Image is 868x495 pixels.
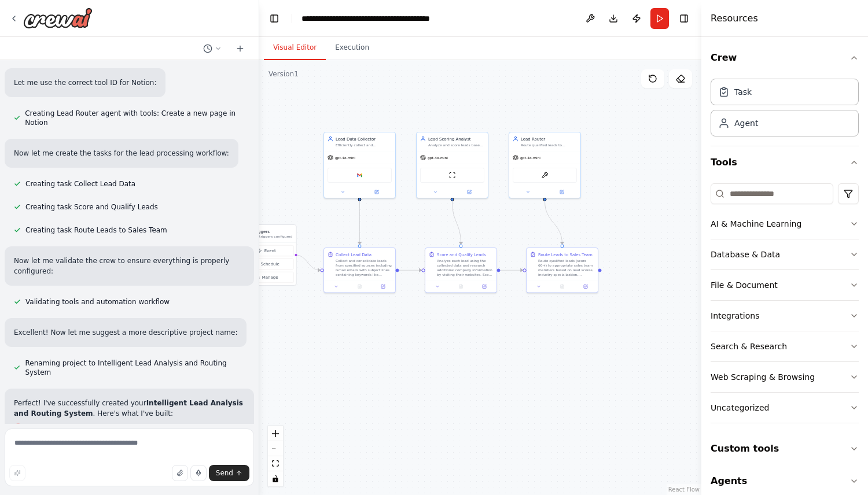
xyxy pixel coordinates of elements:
[550,283,574,290] button: No output available
[437,258,493,277] div: Analyze each lead using the collected data and research additional company information by visitin...
[711,42,859,74] button: Crew
[501,267,523,273] g: Edge from 2b1a13d2-91e8-4158-84bc-ba90e1d655e8 to f123f4c5-9d36-4dc9-97da-67718c761e9f
[711,279,778,291] div: File & Document
[336,143,392,147] div: Efficiently collect and consolidate lead data from multiple sources including website forms, Gmai...
[711,218,801,230] div: AI & Machine Learning
[373,283,393,290] button: Open in side panel
[526,247,598,293] div: Route Leads to Sales TeamRoute qualified leads (score 60+) to appropriate sales team members base...
[23,8,93,28] img: Logo
[237,224,296,286] div: TriggersNo triggers configuredEventScheduleManage
[326,36,378,60] button: Execution
[14,327,237,338] p: Excellent! Now let me suggest a more descriptive project name:
[23,423,107,431] strong: Automation Overview
[425,247,497,293] div: Score and Qualify LeadsAnalyze each lead using the collected data and research additional company...
[546,189,579,195] button: Open in side panel
[25,359,245,377] span: Renaming project to Intelligent Lead Analysis and Routing System
[240,245,293,256] button: Event
[542,201,565,245] g: Edge from 3710da5a-3d55-437c-a9a9-b8c8f8b9ba1e to f123f4c5-9d36-4dc9-97da-67718c761e9f
[711,249,780,260] div: Database & Data
[209,465,249,481] button: Send
[428,143,484,147] div: Analyze and score leads based on company size, industry fit, and engagement level. Research compa...
[711,310,759,322] div: Integrations
[711,179,859,433] div: Tools
[253,228,292,234] h3: Triggers
[521,143,577,147] div: Route qualified leads to appropriate sales team members based on lead scores, territory, industry...
[14,398,245,419] p: Perfect! I've successfully created your . Here's what I've built:
[336,252,372,257] div: Collect Lead Data
[323,132,396,198] div: Lead Data CollectorEfficiently collect and consolidate lead data from multiple sources including ...
[711,362,859,392] button: Web Scraping & Browsing
[437,252,486,257] div: Score and Qualify Leads
[347,283,372,290] button: No output available
[449,172,456,179] img: ScrapeWebsiteTool
[521,136,577,142] div: Lead Router
[261,261,279,267] span: Schedule
[216,468,233,478] span: Send
[538,258,594,277] div: Route qualified leads (score 60+) to appropriate sales team members based on lead scores, industr...
[576,283,595,290] button: Open in side panel
[296,252,321,273] g: Edge from triggers to ce8fc28c-bc60-42de-bbc7-8c42658917c9
[269,69,299,79] div: Version 1
[336,136,392,142] div: Lead Data Collector
[711,270,859,300] button: File & Document
[453,189,486,195] button: Open in side panel
[711,209,859,239] button: AI & Machine Learning
[14,77,156,88] p: Let me use the correct tool ID for Notion:
[198,42,226,56] button: Switch to previous chat
[361,189,393,195] button: Open in side panel
[711,341,787,352] div: Search & Research
[734,117,758,129] div: Agent
[25,109,245,127] span: Creating Lead Router agent with tools: Create a new page in Notion
[240,272,293,283] button: Manage
[172,465,188,481] button: Upload files
[264,248,276,254] span: Event
[450,201,464,245] g: Edge from 595aab4f-8c2e-4473-a088-a0026e0238b8 to 2b1a13d2-91e8-4158-84bc-ba90e1d655e8
[538,252,593,257] div: Route Leads to Sales Team
[711,239,859,269] button: Database & Data
[25,179,135,189] span: Creating task Collect Lead Data
[711,301,859,331] button: Integrations
[668,486,700,493] a: React Flow attribution
[711,146,859,179] button: Tools
[711,371,815,383] div: Web Scraping & Browsing
[428,156,448,160] span: gpt-4o-mini
[734,86,752,98] div: Task
[399,267,422,273] g: Edge from ce8fc28c-bc60-42de-bbc7-8c42658917c9 to 2b1a13d2-91e8-4158-84bc-ba90e1d655e8
[711,74,859,146] div: Crew
[356,172,363,179] img: Google gmail
[301,13,432,24] nav: breadcrumb
[268,471,283,486] button: toggle interactivity
[14,148,229,158] p: Now let me create the tasks for the lead processing workflow:
[711,331,859,361] button: Search & Research
[262,275,278,280] span: Manage
[542,172,549,179] img: Notion MCP Server
[509,132,581,198] div: Lead RouterRoute qualified leads to appropriate sales team members based on lead scores, territor...
[475,283,494,290] button: Open in side panel
[323,247,396,293] div: Collect Lead DataCollect and consolidate leads from specified sources including Gmail emails with...
[190,465,207,481] button: Click to speak your automation idea
[25,226,167,235] span: Creating task Route Leads to Sales Team
[336,258,392,277] div: Collect and consolidate leads from specified sources including Gmail emails with subject lines co...
[711,393,859,423] button: Uncategorized
[428,136,484,142] div: Lead Scoring Analyst
[253,234,292,239] p: No triggers configured
[448,283,473,290] button: No output available
[357,201,363,245] g: Edge from 9413fd43-fc57-4031-a929-5a3735a66d5f to ce8fc28c-bc60-42de-bbc7-8c42658917c9
[268,426,283,486] div: React Flow controls
[711,433,859,465] button: Custom tools
[14,256,245,276] p: Now let me validate the crew to ensure everything is properly configured:
[266,10,282,27] button: Hide left sidebar
[9,465,25,481] button: Improve this prompt
[416,132,488,198] div: Lead Scoring AnalystAnalyze and score leads based on company size, industry fit, and engagement l...
[711,402,769,413] div: Uncategorized
[25,202,158,212] span: Creating task Score and Qualify Leads
[268,426,283,441] button: zoom in
[520,156,540,160] span: gpt-4o-mini
[240,258,293,269] button: Schedule
[268,456,283,471] button: fit view
[711,12,758,25] h4: Resources
[231,42,249,56] button: Start a new chat
[14,422,245,433] h2: 🎯
[676,10,692,27] button: Hide right sidebar
[264,36,326,60] button: Visual Editor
